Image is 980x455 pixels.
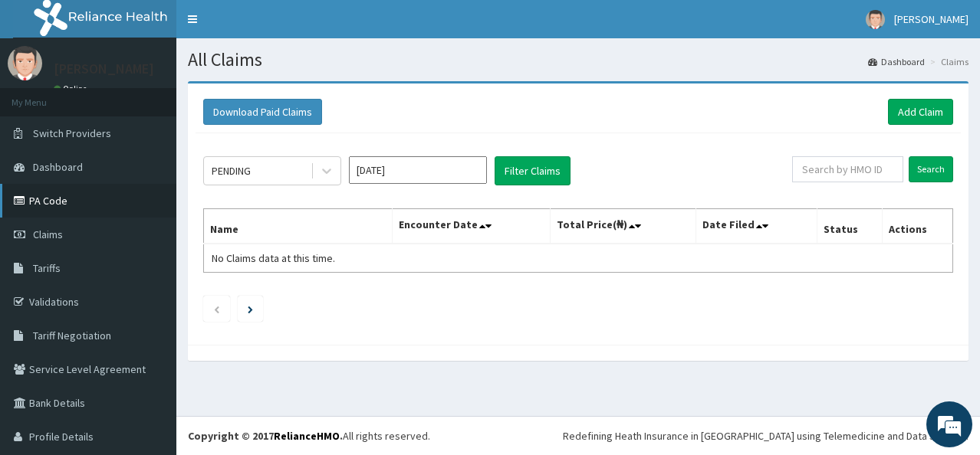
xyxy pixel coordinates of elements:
h1: All Claims [188,50,968,70]
img: User Image [8,46,42,80]
th: Name [204,209,393,244]
span: Tariff Negotiation [33,329,111,342]
a: Dashboard [868,55,925,68]
div: Redefining Heath Insurance in [GEOGRAPHIC_DATA] using Telemedicine and Data Science! [563,428,968,444]
th: Status [817,209,883,244]
button: Download Paid Claims [203,99,322,125]
strong: Copyright © 2017 . [188,429,343,443]
div: Minimize live chat window [252,8,288,44]
button: Filter Claims [495,156,571,185]
a: RelianceHMO [274,429,340,443]
span: Dashboard [33,160,83,174]
span: We're online! [89,133,212,287]
a: Previous page [213,302,220,316]
span: Claims [33,227,63,241]
span: Tariffs [33,261,61,275]
img: d_794563401_company_1708531726252_794563401 [28,77,62,115]
div: Chat with us now [80,86,258,106]
a: Add Claim [888,99,953,125]
span: Switch Providers [33,126,111,140]
p: [PERSON_NAME] [54,62,154,76]
input: Select Month and Year [349,156,487,184]
div: PENDING [212,163,251,178]
th: Date Filed [696,209,817,244]
a: Next page [248,302,253,316]
th: Actions [883,209,953,244]
th: Encounter Date [393,209,551,244]
span: [PERSON_NAME] [894,12,968,26]
textarea: Type your message and hit 'Enter' [8,297,292,351]
a: Online [54,83,90,94]
th: Total Price(₦) [550,209,696,244]
li: Claims [926,55,968,68]
input: Search by HMO ID [792,156,903,182]
img: User Image [866,10,885,29]
span: No Claims data at this time. [212,251,335,265]
footer: All rights reserved. [176,416,980,455]
input: Search [909,156,953,182]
